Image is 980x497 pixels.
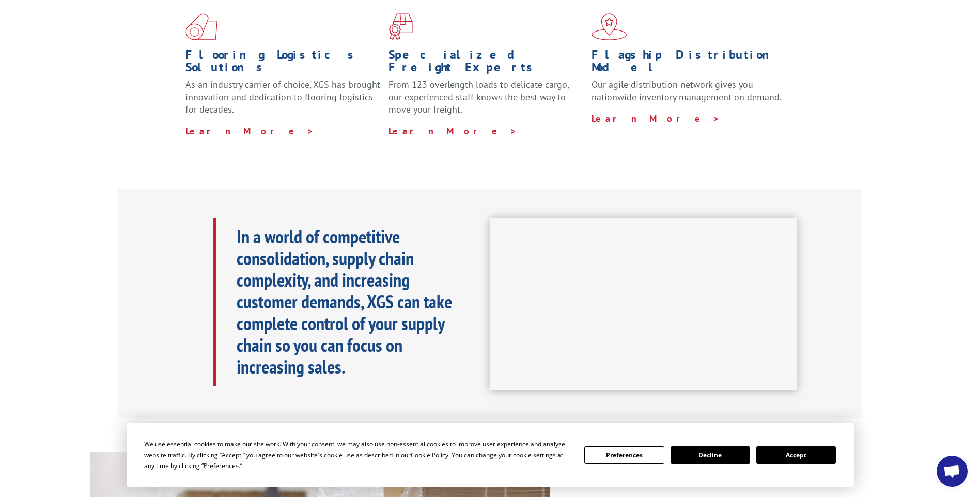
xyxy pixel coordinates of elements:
a: Learn More > [388,125,517,137]
img: xgs-icon-flagship-distribution-model-red [592,13,627,40]
div: We use essential cookies to make our site work. With your consent, we may also use non-essential ... [144,439,572,471]
h1: Specialized Freight Experts [388,49,584,79]
span: Preferences [204,461,239,470]
span: Our agile distribution network gives you nationwide inventory management on demand. [592,79,782,103]
b: In a world of competitive consolidation, supply chain complexity, and increasing customer demands... [237,224,452,379]
button: Accept [756,446,836,464]
img: xgs-icon-focused-on-flooring-red [388,13,413,40]
h1: Flagship Distribution Model [592,49,787,79]
span: Cookie Policy [411,451,448,459]
a: Learn More > [592,113,720,125]
div: Open chat [937,456,968,487]
img: xgs-icon-total-supply-chain-intelligence-red [185,13,217,40]
button: Preferences [584,446,664,464]
a: Learn More > [185,125,314,137]
div: Cookie Consent Prompt [127,423,854,487]
h1: Flooring Logistics Solutions [185,49,381,79]
p: From 123 overlength loads to delicate cargo, our experienced staff knows the best way to move you... [388,79,584,125]
iframe: XGS Logistics Solutions [490,218,797,390]
button: Decline [671,446,750,464]
span: As an industry carrier of choice, XGS has brought innovation and dedication to flooring logistics... [185,79,380,115]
